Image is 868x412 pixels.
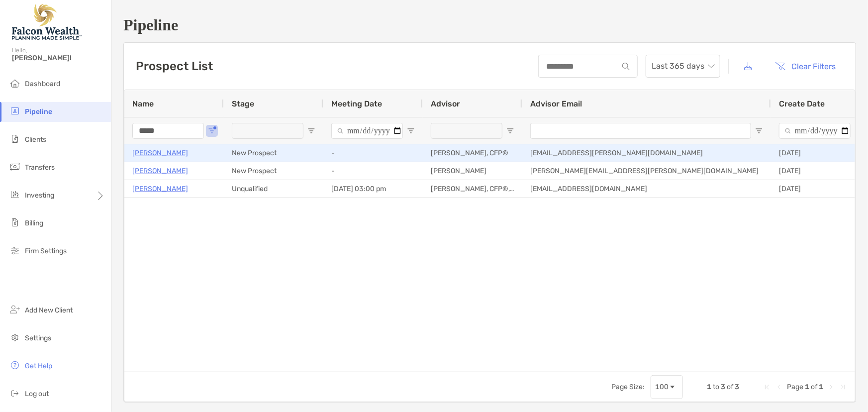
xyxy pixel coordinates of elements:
[651,375,683,399] div: Page Size
[721,383,725,391] span: 3
[727,383,733,391] span: of
[331,99,382,108] span: Meeting Date
[707,383,711,391] span: 1
[423,144,522,162] div: [PERSON_NAME], CFP®
[323,162,423,180] div: -
[132,99,154,108] span: Name
[9,244,21,256] img: firm-settings icon
[132,123,204,139] input: Name Filter Input
[25,362,52,370] span: Get Help
[25,163,55,172] span: Transfers
[522,144,771,162] div: [EMAIL_ADDRESS][PERSON_NAME][DOMAIN_NAME]
[9,387,21,399] img: logout icon
[9,331,21,343] img: settings icon
[9,133,21,145] img: clients icon
[431,99,460,108] span: Advisor
[819,383,823,391] span: 1
[805,383,809,391] span: 1
[25,191,54,200] span: Investing
[9,77,21,89] img: dashboard icon
[713,383,719,391] span: to
[530,123,751,139] input: Advisor Email Filter Input
[9,189,21,201] img: investing icon
[9,105,21,117] img: pipeline icon
[506,127,514,135] button: Open Filter Menu
[423,162,522,180] div: [PERSON_NAME]
[25,247,67,255] span: Firm Settings
[839,383,847,391] div: Last Page
[768,55,844,77] button: Clear Filters
[136,59,213,73] h3: Prospect List
[331,123,403,139] input: Meeting Date Filter Input
[123,16,856,34] h1: Pipeline
[787,383,803,391] span: Page
[655,383,669,391] div: 100
[25,306,73,314] span: Add New Client
[652,55,714,77] span: Last 365 days
[132,147,188,159] a: [PERSON_NAME]
[323,180,423,198] div: [DATE] 03:00 pm
[132,165,188,177] a: [PERSON_NAME]
[25,135,46,144] span: Clients
[530,99,582,108] span: Advisor Email
[25,334,51,342] span: Settings
[323,144,423,162] div: -
[775,383,783,391] div: Previous Page
[12,54,105,62] span: [PERSON_NAME]!
[25,390,49,398] span: Log out
[735,383,739,391] span: 3
[522,162,771,180] div: [PERSON_NAME][EMAIL_ADDRESS][PERSON_NAME][DOMAIN_NAME]
[9,216,21,228] img: billing icon
[611,383,645,391] div: Page Size:
[25,219,43,227] span: Billing
[224,144,323,162] div: New Prospect
[12,4,82,40] img: Falcon Wealth Planning Logo
[208,127,216,135] button: Open Filter Menu
[9,359,21,371] img: get-help icon
[132,183,188,195] a: [PERSON_NAME]
[522,180,771,198] div: [EMAIL_ADDRESS][DOMAIN_NAME]
[407,127,415,135] button: Open Filter Menu
[855,127,863,135] button: Open Filter Menu
[9,161,21,173] img: transfers icon
[779,99,825,108] span: Create Date
[307,127,315,135] button: Open Filter Menu
[423,180,522,198] div: [PERSON_NAME], CFP®, CFA®
[25,80,60,88] span: Dashboard
[25,107,52,116] span: Pipeline
[622,63,630,70] img: input icon
[763,383,771,391] div: First Page
[224,162,323,180] div: New Prospect
[9,304,21,315] img: add_new_client icon
[827,383,835,391] div: Next Page
[811,383,817,391] span: of
[779,123,851,139] input: Create Date Filter Input
[232,99,254,108] span: Stage
[755,127,763,135] button: Open Filter Menu
[224,180,323,198] div: Unqualified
